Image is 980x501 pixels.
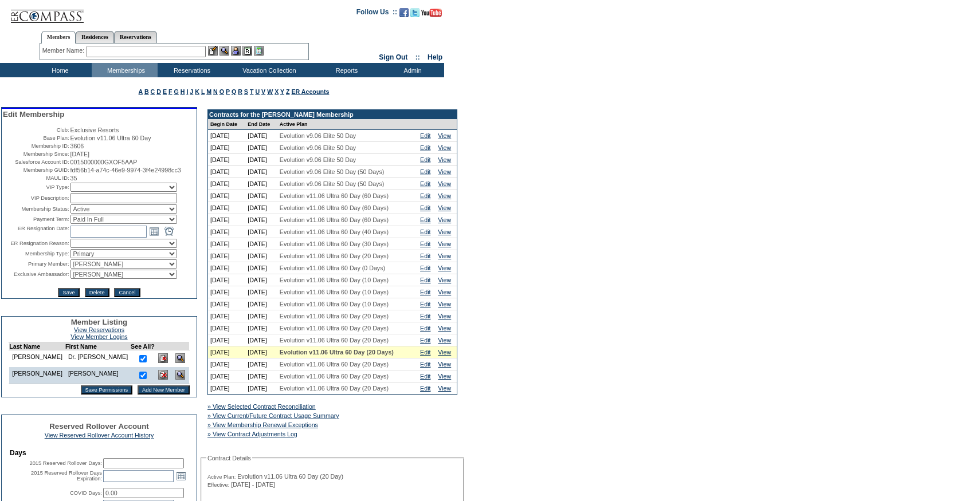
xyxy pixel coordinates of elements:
td: Active Plan [277,119,418,130]
span: 3606 [70,143,84,149]
img: Impersonate [231,46,241,56]
td: Begin Date [208,119,245,130]
td: [DATE] [245,238,277,250]
a: Edit [420,337,430,344]
td: [DATE] [245,226,277,238]
a: View [438,156,451,163]
a: Edit [420,240,430,247]
td: [DATE] [245,274,277,286]
a: S [244,88,248,95]
a: Sign Out [379,53,407,61]
span: Evolution v9.06 Elite 50 Day [280,156,356,163]
td: MAUL ID: [3,175,69,182]
a: » View Selected Contract Reconciliation [207,403,316,410]
a: Edit [420,168,430,175]
a: View [438,361,451,368]
span: Evolution v11.06 Ultra 60 Day (20 Day) [237,473,343,480]
a: View [438,277,451,283]
span: Active Plan: [207,474,236,480]
td: [DATE] [208,238,245,250]
td: [PERSON_NAME] [9,350,65,368]
a: Edit [420,156,430,163]
td: [DATE] [245,262,277,274]
a: Edit [420,385,430,392]
img: Delete [158,370,168,380]
td: Days [10,449,189,457]
a: Edit [420,253,430,259]
td: [DATE] [245,334,277,346]
td: [DATE] [245,202,277,214]
span: Member Listing [71,318,128,326]
span: Evolution v11.06 Ultra 60 Day (60 Days) [280,216,389,223]
td: Reports [312,63,378,77]
td: [DATE] [208,286,245,298]
img: View Dashboard [175,353,185,363]
a: Edit [420,144,430,151]
span: Evolution v11.06 Ultra 60 Day (40 Days) [280,228,389,235]
span: Reserved Rollover Account [49,422,149,431]
td: [DATE] [245,286,277,298]
img: b_calculator.gif [254,46,264,56]
a: Edit [420,132,430,139]
td: ER Resignation Date: [3,225,69,238]
a: Z [286,88,290,95]
a: V [261,88,265,95]
a: R [238,88,242,95]
a: D [156,88,161,95]
td: [DATE] [208,346,245,358]
td: [DATE] [245,382,277,395]
a: Open the calendar popup. [175,470,187,482]
a: X [275,88,279,95]
legend: Contract Details [206,455,252,461]
td: [DATE] [208,142,245,154]
img: Follow us on Twitter [410,8,420,17]
td: [DATE] [245,130,277,142]
a: View [438,325,451,332]
a: View [438,253,451,259]
td: Primary Member: [3,259,69,269]
a: View [438,240,451,247]
span: 0015000000GXOF5AAP [70,159,138,165]
td: [PERSON_NAME] [65,367,131,384]
span: Evolution v11.06 Ultra 60 Day (20 Days) [280,349,394,356]
a: View Reserved Rollover Account History [45,432,154,439]
td: Membership Status: [3,204,69,214]
a: Help [428,53,442,61]
a: Y [280,88,284,95]
a: Edit [420,180,430,187]
td: ER Resignation Reason: [3,239,69,248]
input: Save Permissions [81,385,133,395]
input: Add New Member [138,385,190,395]
a: Edit [420,192,430,199]
img: View Dashboard [175,370,185,380]
a: A [139,88,143,95]
td: [DATE] [208,358,245,370]
span: [DATE] [70,151,90,157]
a: C [151,88,155,95]
a: I [186,88,188,95]
a: View [438,313,451,319]
td: VIP Description: [3,193,69,203]
a: F [168,88,173,95]
img: Reservations [242,46,252,56]
td: [PERSON_NAME] [9,367,65,384]
a: Edit [420,313,430,319]
span: fdf56b14-a74c-46e9-9974-3f4e24998cc3 [70,167,181,173]
a: Edit [420,228,430,235]
span: Evolution v11.06 Ultra 60 Day (20 Days) [280,361,389,368]
a: N [213,88,218,95]
a: Edit [420,216,430,223]
span: Evolution v11.06 Ultra 60 Day (20 Days) [280,325,389,332]
a: ER Accounts [291,88,329,95]
a: Edit [420,301,430,307]
span: 35 [70,175,77,182]
span: Evolution v9.06 Elite 50 Day (50 Days) [280,168,384,175]
a: View [438,132,451,139]
label: COVID Days: [70,490,102,496]
a: View [438,204,451,211]
a: Open the calendar popup. [148,225,160,238]
a: G [174,88,178,95]
a: View [438,228,451,235]
td: VIP Type: [3,183,69,192]
span: Evolution v11.06 Ultra 60 Day (0 Days) [280,265,385,271]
